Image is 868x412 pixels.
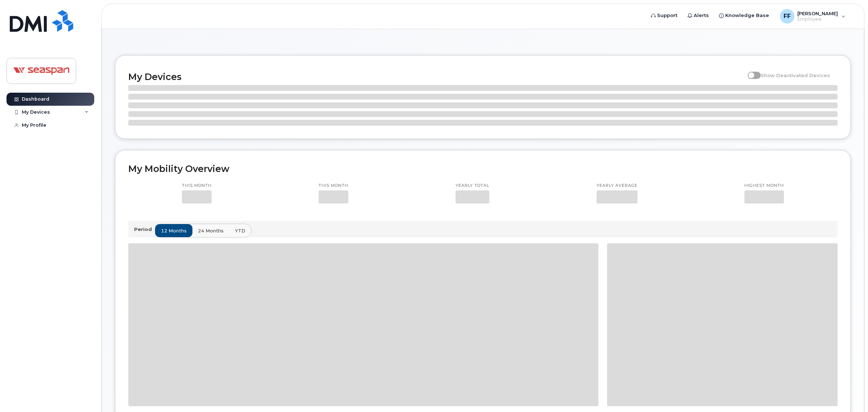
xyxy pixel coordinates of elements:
input: Show Deactivated Devices [748,68,753,74]
h2: My Mobility Overview [128,163,838,174]
p: Yearly average [597,183,637,189]
h2: My Devices [128,71,744,82]
p: This month [182,183,212,189]
p: Period [134,226,155,233]
span: 24 months [198,227,224,234]
span: Show Deactivated Devices [761,72,830,78]
p: This month [319,183,348,189]
p: Highest month [744,183,784,189]
p: Yearly total [456,183,489,189]
span: YTD [235,227,245,234]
